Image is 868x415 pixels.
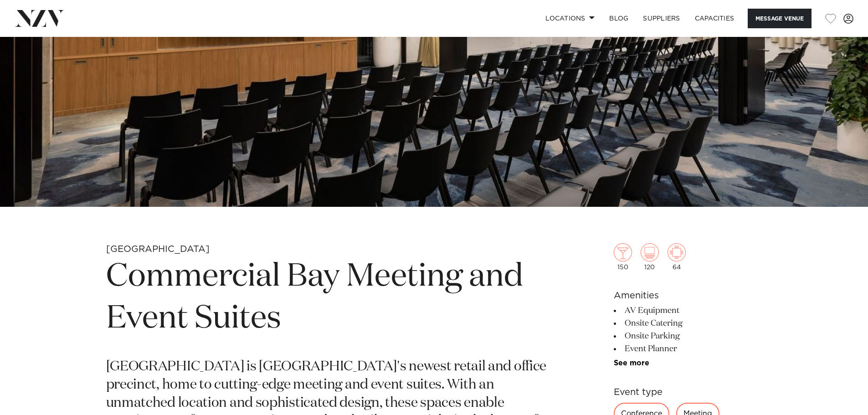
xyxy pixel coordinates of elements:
li: Onsite Parking [614,330,762,343]
div: 120 [641,243,659,271]
img: theatre.png [641,243,659,261]
div: 150 [614,243,632,271]
div: 64 [668,243,686,271]
h6: Amenities [614,289,762,302]
a: Capacities [688,9,742,28]
img: nzv-logo.png [15,10,64,26]
small: [GEOGRAPHIC_DATA] [106,245,210,254]
li: Onsite Catering [614,317,762,330]
li: AV Equipment [614,304,762,317]
a: BLOG [602,9,636,28]
h6: Event type [614,385,762,399]
button: Message Venue [748,9,812,28]
li: Event Planner [614,343,762,355]
a: SUPPLIERS [636,9,687,28]
img: meeting.png [668,243,686,261]
a: Locations [538,9,602,28]
img: cocktail.png [614,243,632,261]
h1: Commercial Bay Meeting and Event Suites [106,256,549,340]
